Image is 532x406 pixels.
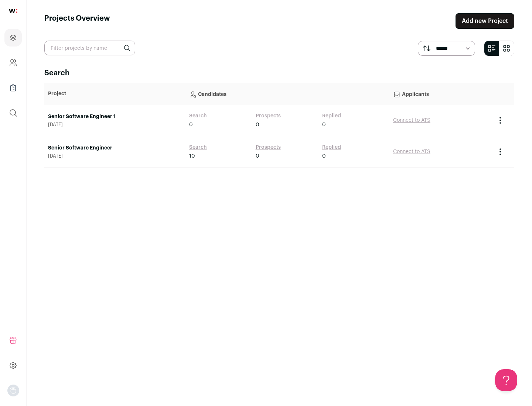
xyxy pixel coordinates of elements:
span: [DATE] [48,122,182,128]
a: Company Lists [4,79,22,97]
img: wellfound-shorthand-0d5821cbd27db2630d0214b213865d53afaa358527fdda9d0ea32b1df1b89c2c.svg [9,9,17,13]
a: Add new Project [456,13,514,29]
span: 0 [256,121,259,128]
button: Project Actions [496,116,505,125]
span: 0 [256,152,259,160]
span: 0 [322,152,326,160]
a: Replied [322,112,341,120]
span: 0 [322,121,326,128]
a: Prospects [256,144,281,151]
a: Search [189,112,207,120]
span: [DATE] [48,153,182,159]
a: Senior Software Engineer [48,144,182,152]
a: Projects [4,29,22,47]
h1: Projects Overview [44,13,110,29]
a: Connect to ATS [393,149,430,154]
button: Project Actions [496,147,505,156]
p: Project [48,90,182,97]
p: Applicants [393,86,488,101]
a: Connect to ATS [393,118,430,123]
iframe: Toggle Customer Support [495,369,517,391]
span: 0 [189,121,193,128]
a: Senior Software Engineer 1 [48,113,182,120]
a: Replied [322,144,341,151]
img: nopic.png [7,385,19,396]
a: Company and ATS Settings [4,54,22,72]
a: Prospects [256,112,281,120]
h2: Search [44,68,514,78]
span: 10 [189,152,195,160]
input: Filter projects by name [44,41,135,55]
button: Open dropdown [7,385,19,396]
a: Search [189,144,207,151]
p: Candidates [189,86,386,101]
